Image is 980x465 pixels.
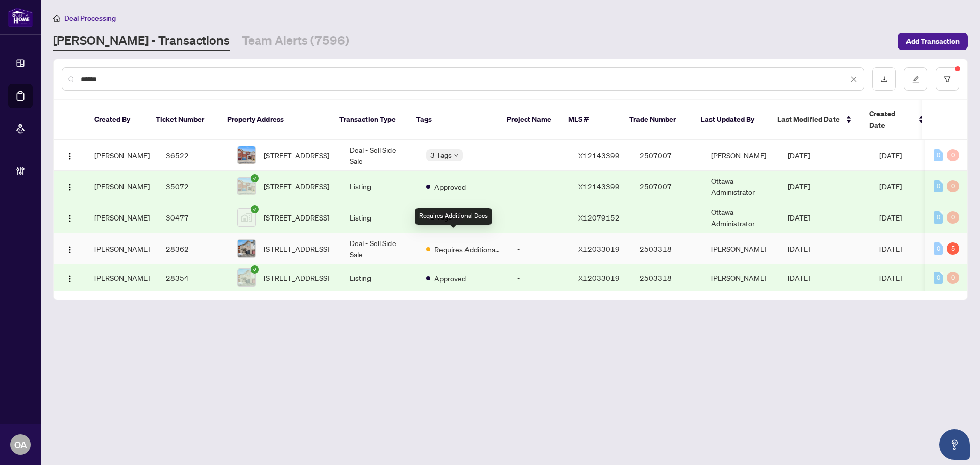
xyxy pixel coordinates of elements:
[341,264,418,291] td: Listing
[499,100,560,140] th: Project Name
[242,32,349,51] a: Team Alerts (7596)
[788,273,810,282] span: [DATE]
[62,270,78,286] button: Logo
[939,429,970,460] button: Open asap
[703,233,779,264] td: [PERSON_NAME]
[631,202,703,233] td: -
[879,213,902,222] span: [DATE]
[66,275,74,283] img: Logo
[264,181,329,192] span: [STREET_ADDRESS]
[947,149,959,161] div: 0
[703,140,779,171] td: [PERSON_NAME]
[14,437,27,452] span: OA
[944,76,951,83] span: filter
[509,140,570,171] td: -
[62,178,78,194] button: Logo
[578,151,620,160] span: X12143399
[578,244,620,253] span: X12033019
[238,209,255,226] img: thumbnail-img
[66,246,74,254] img: Logo
[158,233,229,264] td: 28362
[703,171,779,202] td: Ottawa Administrator
[408,100,499,140] th: Tags
[341,171,418,202] td: Listing
[703,202,779,233] td: Ottawa Administrator
[434,181,466,192] span: Approved
[850,76,857,83] span: close
[251,205,259,213] span: check-circle
[509,233,570,264] td: -
[341,233,418,264] td: Deal - Sell Side Sale
[934,211,943,224] div: 0
[869,108,912,131] span: Created Date
[578,273,620,282] span: X12033019
[934,149,943,161] div: 0
[777,114,840,125] span: Last Modified Date
[631,171,703,202] td: 2507007
[238,240,255,257] img: thumbnail-img
[769,100,861,140] th: Last Modified Date
[454,153,459,158] span: down
[62,209,78,226] button: Logo
[560,100,621,140] th: MLS #
[788,151,810,160] span: [DATE]
[53,15,60,22] span: home
[947,211,959,224] div: 0
[934,180,943,192] div: 0
[238,146,255,164] img: thumbnail-img
[341,202,418,233] td: Listing
[934,272,943,284] div: 0
[251,174,259,182] span: check-circle
[264,272,329,283] span: [STREET_ADDRESS]
[66,183,74,191] img: Logo
[936,67,959,91] button: filter
[898,33,968,50] button: Add Transaction
[788,213,810,222] span: [DATE]
[934,242,943,255] div: 0
[66,214,74,223] img: Logo
[264,150,329,161] span: [STREET_ADDRESS]
[158,140,229,171] td: 36522
[693,100,769,140] th: Last Updated By
[509,171,570,202] td: -
[872,67,896,91] button: download
[341,140,418,171] td: Deal - Sell Side Sale
[62,147,78,163] button: Logo
[264,212,329,223] span: [STREET_ADDRESS]
[434,243,501,255] span: Requires Additional Docs
[94,244,150,253] span: [PERSON_NAME]
[86,100,148,140] th: Created By
[94,213,150,222] span: [PERSON_NAME]
[947,272,959,284] div: 0
[703,264,779,291] td: [PERSON_NAME]
[62,240,78,257] button: Logo
[578,213,620,222] span: X12079152
[631,140,703,171] td: 2507007
[904,67,927,91] button: edit
[264,243,329,254] span: [STREET_ADDRESS]
[906,33,960,50] span: Add Transaction
[861,100,933,140] th: Created Date
[64,14,116,23] span: Deal Processing
[879,244,902,253] span: [DATE]
[148,100,219,140] th: Ticket Number
[509,264,570,291] td: -
[621,100,693,140] th: Trade Number
[879,182,902,191] span: [DATE]
[631,264,703,291] td: 2503318
[66,152,74,160] img: Logo
[415,208,492,225] div: Requires Additional Docs
[788,244,810,253] span: [DATE]
[912,76,919,83] span: edit
[251,265,259,274] span: check-circle
[8,8,33,27] img: logo
[53,32,230,51] a: [PERSON_NAME] - Transactions
[578,182,620,191] span: X12143399
[158,264,229,291] td: 28354
[631,233,703,264] td: 2503318
[879,151,902,160] span: [DATE]
[430,149,452,161] span: 3 Tags
[509,202,570,233] td: -
[219,100,331,140] th: Property Address
[238,269,255,286] img: thumbnail-img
